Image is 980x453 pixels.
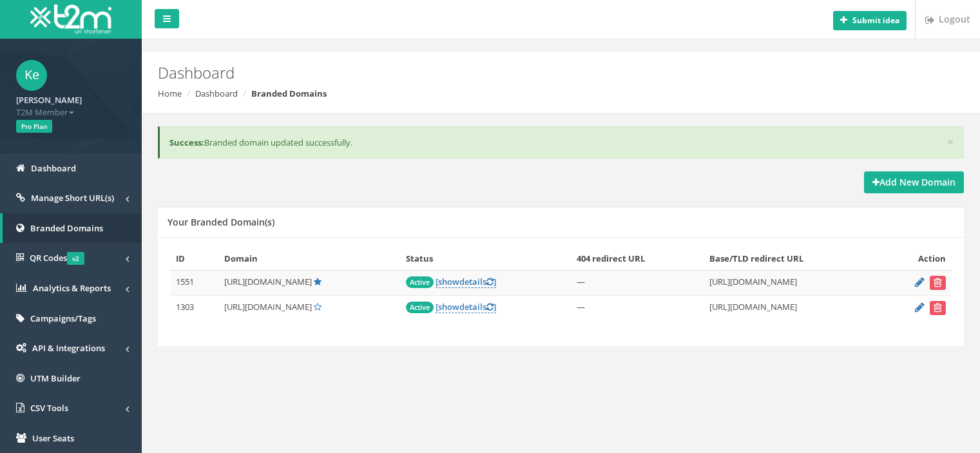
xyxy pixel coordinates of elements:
[31,192,114,204] span: Manage Short URL(s)
[171,270,219,295] td: 1551
[67,252,84,265] span: v2
[438,301,459,313] span: show
[219,247,401,270] th: Domain
[171,247,219,270] th: ID
[30,313,96,324] span: Campaigns/Tags
[438,276,459,287] span: show
[30,372,81,384] span: UTM Builder
[881,247,951,270] th: Action
[16,94,82,106] strong: [PERSON_NAME]
[32,342,105,354] span: API & Integrations
[30,222,103,234] span: Branded Domains
[16,106,126,119] span: T2M Member
[16,91,126,118] a: [PERSON_NAME] T2M Member
[30,402,68,414] span: CSV Tools
[158,126,964,159] div: Branded domain updated successfully.
[572,270,705,295] td: —
[169,137,204,148] b: Success:
[872,176,956,188] strong: Add New Domain
[30,252,84,264] span: QR Codes
[32,432,74,444] span: User Seats
[401,247,571,270] th: Status
[168,217,274,227] h5: Your Branded Domain(s)
[833,11,907,30] button: Submit idea
[314,301,322,313] a: Set Default
[195,88,238,99] a: Dashboard
[946,135,954,149] button: ×
[406,276,434,288] span: Active
[33,282,111,294] span: Analytics & Reports
[436,301,496,313] a: [showdetails]
[224,301,312,313] span: [URL][DOMAIN_NAME]
[406,302,434,313] span: Active
[704,247,881,270] th: Base/TLD redirect URL
[852,15,899,26] b: Submit idea
[158,88,182,99] a: Home
[16,120,52,133] span: Pro Plan
[224,276,312,287] span: [URL][DOMAIN_NAME]
[704,270,881,295] td: [URL][DOMAIN_NAME]
[864,171,964,193] a: Add New Domain
[436,276,496,288] a: [showdetails]
[16,60,47,91] span: Ke
[158,64,827,81] h2: Dashboard
[572,295,705,320] td: —
[30,5,111,34] img: T2M
[572,247,705,270] th: 404 redirect URL
[251,88,327,99] strong: Branded Domains
[314,276,322,287] a: Default
[31,162,76,174] span: Dashboard
[171,295,219,320] td: 1303
[704,295,881,320] td: [URL][DOMAIN_NAME]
